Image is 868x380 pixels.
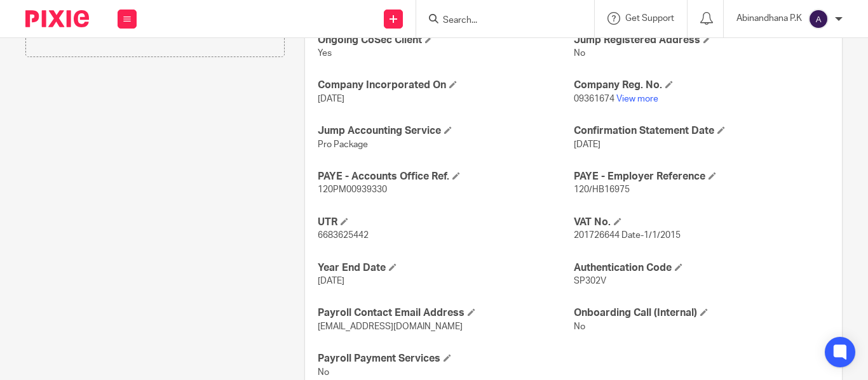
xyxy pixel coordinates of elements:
[318,140,368,149] span: Pro Package
[318,170,573,183] h4: PAYE - Accounts Office Ref.
[574,322,585,331] span: No
[318,216,573,229] h4: UTR
[808,9,829,29] img: svg%3E
[318,34,573,47] h4: Ongoing CoSec Client
[625,14,674,23] span: Get Support
[574,79,829,92] h4: Company Reg. No.
[574,140,600,149] span: [DATE]
[318,306,573,320] h4: Payroll Contact Email Address
[318,79,573,92] h4: Company Incorporated On
[574,185,630,194] span: 120/HB16975
[25,10,89,27] img: Pixie
[574,261,829,275] h4: Authentication Code
[318,261,573,275] h4: Year End Date
[574,34,829,47] h4: Jump Registered Address
[318,322,463,331] span: [EMAIL_ADDRESS][DOMAIN_NAME]
[574,277,606,285] span: SP302V
[574,216,829,229] h4: VAT No.
[574,49,585,58] span: No
[318,368,329,377] span: No
[736,12,802,25] p: Abinandhana P.K
[318,352,573,365] h4: Payroll Payment Services
[574,124,829,138] h4: Confirmation Statement Date
[442,15,556,27] input: Search
[318,124,573,138] h4: Jump Accounting Service
[318,185,387,194] span: 120PM00939330
[318,277,344,285] span: [DATE]
[318,49,332,58] span: Yes
[574,231,681,240] span: 201726644 Date-1/1/2015
[318,95,344,103] span: [DATE]
[616,95,658,103] a: View more
[574,170,829,183] h4: PAYE - Employer Reference
[318,231,369,240] span: 6683625442
[574,306,829,320] h4: Onboarding Call (Internal)
[574,95,614,103] span: 09361674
